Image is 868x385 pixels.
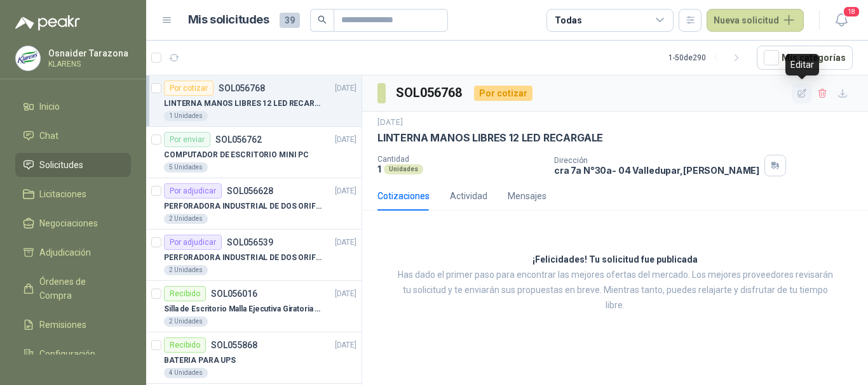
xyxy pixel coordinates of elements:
span: Remisiones [39,318,86,332]
div: 4 Unidades [164,368,208,378]
a: Licitaciones [15,182,131,206]
span: Licitaciones [39,187,86,201]
span: Inicio [39,100,60,114]
a: Remisiones [15,313,131,337]
div: Recibido [164,337,206,353]
a: Configuración [15,342,131,366]
button: 18 [830,9,853,32]
p: SOL056016 [211,289,257,298]
div: Unidades [384,164,423,174]
p: [DATE] [377,117,403,129]
a: Negociaciones [15,211,131,235]
span: 39 [280,13,300,28]
p: KLARENS [48,60,128,68]
div: 5 Unidades [164,162,208,173]
div: Todas [555,13,581,27]
a: RecibidoSOL055868[DATE] BATERIA PARA UPS4 Unidades [146,332,362,384]
div: 1 - 50 de 290 [668,48,747,68]
p: PERFORADORA INDUSTRIAL DE DOS ORIFICIOS [164,200,322,212]
p: LINTERNA MANOS LIBRES 12 LED RECARGALE [377,131,603,145]
p: [DATE] [335,82,356,95]
div: 2 Unidades [164,316,208,327]
p: SOL056768 [219,84,265,93]
div: Editar [785,54,819,75]
span: Solicitudes [39,158,83,172]
p: SOL056762 [215,135,262,144]
div: Actividad [450,189,487,203]
div: Por cotizar [474,86,532,101]
p: [DATE] [335,288,356,300]
p: SOL056539 [227,238,273,247]
button: Nueva solicitud [707,9,804,32]
p: SOL056628 [227,186,273,195]
div: Recibido [164,286,206,301]
p: Silla de Escritorio Malla Ejecutiva Giratoria Cromada con Reposabrazos Fijo Negra [164,303,322,315]
button: Mís categorías [757,46,853,70]
p: Has dado el primer paso para encontrar las mejores ofertas del mercado. Los mejores proveedores r... [394,268,836,313]
span: search [318,15,327,24]
h1: Mis solicitudes [188,11,269,29]
p: Osnaider Tarazona [48,49,128,58]
div: Por adjudicar [164,235,222,250]
img: Company Logo [16,46,40,70]
div: 2 Unidades [164,265,208,275]
a: Adjudicación [15,240,131,264]
a: Chat [15,124,131,148]
a: Por enviarSOL056762[DATE] COMPUTADOR DE ESCRITORIO MINI PC5 Unidades [146,127,362,178]
span: Negociaciones [39,216,98,230]
p: BATERIA PARA UPS [164,355,236,367]
div: Mensajes [508,189,546,203]
div: Por cotizar [164,81,214,96]
p: [DATE] [335,237,356,249]
p: 1 [377,164,381,174]
p: [DATE] [335,134,356,146]
p: Cantidad [377,155,544,164]
a: Por adjudicarSOL056539[DATE] PERFORADORA INDUSTRIAL DE DOS ORIFICIOS2 Unidades [146,230,362,281]
a: Inicio [15,95,131,119]
p: COMPUTADOR DE ESCRITORIO MINI PC [164,149,309,161]
a: Órdenes de Compra [15,270,131,308]
a: Por cotizarSOL056768[DATE] LINTERNA MANOS LIBRES 12 LED RECARGALE1 Unidades [146,75,362,127]
p: cra 7a N°30a- 04 Valledupar , [PERSON_NAME] [554,165,759,176]
div: Por enviar [164,132,210,147]
p: SOL055868 [211,341,257,349]
p: LINTERNA MANOS LIBRES 12 LED RECARGALE [164,98,322,110]
img: Logo peakr [15,15,80,30]
span: Adjudicación [39,245,91,259]
span: Chat [39,129,58,143]
span: Configuración [39,347,95,361]
div: Cotizaciones [377,189,430,203]
p: PERFORADORA INDUSTRIAL DE DOS ORIFICIOS [164,252,322,264]
p: [DATE] [335,339,356,351]
div: Por adjudicar [164,183,222,199]
h3: SOL056768 [396,83,464,103]
div: 1 Unidades [164,111,208,121]
div: 2 Unidades [164,214,208,224]
p: [DATE] [335,185,356,197]
span: Órdenes de Compra [39,275,119,303]
a: RecibidoSOL056016[DATE] Silla de Escritorio Malla Ejecutiva Giratoria Cromada con Reposabrazos Fi... [146,281,362,332]
a: Por adjudicarSOL056628[DATE] PERFORADORA INDUSTRIAL DE DOS ORIFICIOS2 Unidades [146,178,362,230]
a: Solicitudes [15,153,131,177]
h3: ¡Felicidades! Tu solicitud fue publicada [532,252,698,268]
span: 18 [843,6,860,18]
p: Dirección [554,156,759,165]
